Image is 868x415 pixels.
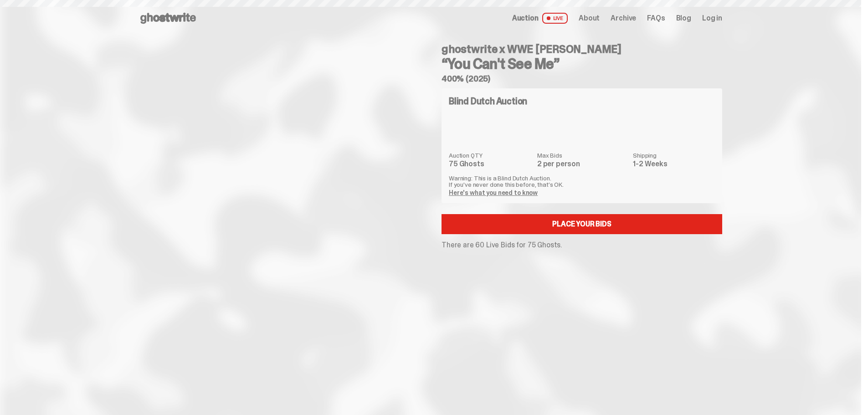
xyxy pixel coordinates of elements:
a: Blog [676,15,691,22]
dd: 75 Ghosts [449,160,532,168]
dd: 1-2 Weeks [633,160,715,168]
h4: ghostwrite x WWE [PERSON_NAME] [442,44,722,55]
dd: 2 per person [537,160,627,168]
dt: Shipping [633,152,715,159]
span: LIVE [542,13,568,24]
a: FAQs [647,15,665,22]
h3: “You Can't See Me” [442,56,722,71]
a: Log in [702,15,722,22]
a: Here's what you need to know [449,189,538,197]
h4: Blind Dutch Auction [449,97,527,106]
span: Auction [512,15,539,22]
p: Warning: This is a Blind Dutch Auction. If you’ve never done this before, that’s OK. [449,175,715,188]
a: Auction LIVE [512,13,568,24]
dt: Auction QTY [449,152,532,159]
p: There are 60 Live Bids for 75 Ghosts. [442,241,722,249]
h5: 400% (2025) [442,75,722,83]
dt: Max Bids [537,152,627,159]
a: About [579,15,600,22]
a: Place your Bids [442,214,722,234]
a: Archive [611,15,636,22]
